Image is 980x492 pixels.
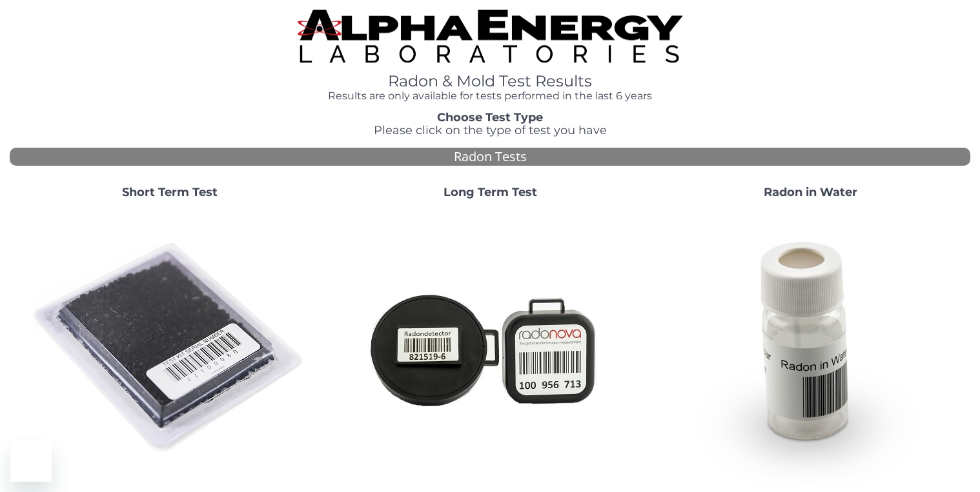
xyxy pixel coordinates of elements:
img: RadoninWater.jpg [671,210,949,487]
strong: Long Term Test [444,185,537,199]
h1: Radon & Mold Test Results [298,73,682,90]
strong: Choose Test Type [437,110,543,124]
strong: Short Term Test [122,185,218,199]
div: Radon Tests [10,148,970,166]
h4: Results are only available for tests performed in the last 6 years [298,90,682,102]
span: Please click on the type of test you have [374,123,607,137]
img: ShortTerm.jpg [31,210,309,487]
img: TightCrop.jpg [298,10,682,63]
strong: Radon in Water [764,185,857,199]
img: Radtrak2vsRadtrak3.jpg [351,210,629,487]
iframe: Button to launch messaging window [10,440,52,482]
